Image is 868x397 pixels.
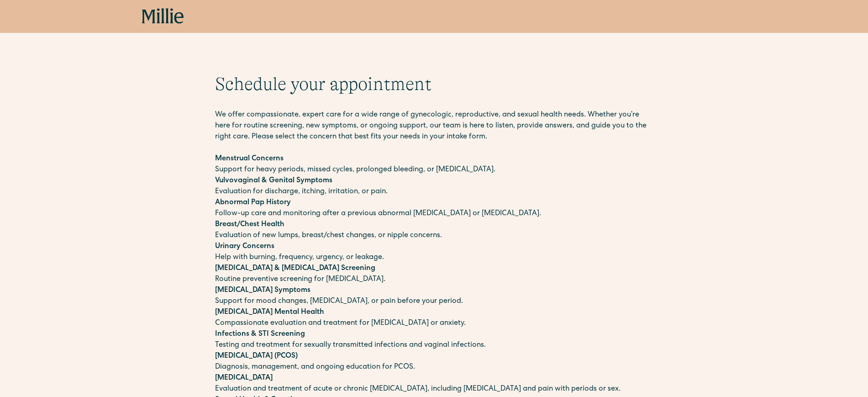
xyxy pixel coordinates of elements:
strong: Vulvovaginal & Genital Symptoms [215,177,332,185]
p: Follow-up care and monitoring after a previous abnormal [MEDICAL_DATA] or [MEDICAL_DATA]. [215,197,653,219]
p: Evaluation for discharge, itching, irritation, or pain. [215,175,653,197]
p: Testing and treatment for sexually transmitted infections and vaginal infections. [215,329,653,351]
p: We offer compassionate, expert care for a wide range of gynecologic, reproductive, and sexual hea... [215,110,653,143]
p: Help with burning, frequency, urgency, or leakage. [215,241,653,263]
strong: [MEDICAL_DATA] [215,375,273,382]
strong: Menstrual Concerns [215,155,284,163]
p: Support for heavy periods, missed cycles, prolonged bleeding, or [MEDICAL_DATA]. [215,154,653,175]
p: Evaluation of new lumps, breast/chest changes, or nipple concerns. [215,219,653,241]
strong: [MEDICAL_DATA] & [MEDICAL_DATA] Screening [215,265,375,272]
strong: Abnormal Pap History [215,199,291,206]
strong: [MEDICAL_DATA] Mental Health [215,309,324,316]
p: Diagnosis, management, and ongoing education for PCOS. [215,351,653,373]
p: Routine preventive screening for [MEDICAL_DATA]. [215,263,653,285]
p: Compassionate evaluation and treatment for [MEDICAL_DATA] or anxiety. [215,307,653,329]
strong: [MEDICAL_DATA] (PCOS) [215,353,298,360]
strong: Breast/Chest Health [215,221,284,228]
p: Support for mood changes, [MEDICAL_DATA], or pain before your period. [215,285,653,307]
strong: Urinary Concerns [215,243,274,250]
p: ‍ [215,143,653,154]
p: Evaluation and treatment of acute or chronic [MEDICAL_DATA], including [MEDICAL_DATA] and pain wi... [215,373,653,395]
strong: [MEDICAL_DATA] Symptoms [215,287,310,294]
strong: Infections & STI Screening [215,331,305,338]
h1: Schedule your appointment [215,73,653,95]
